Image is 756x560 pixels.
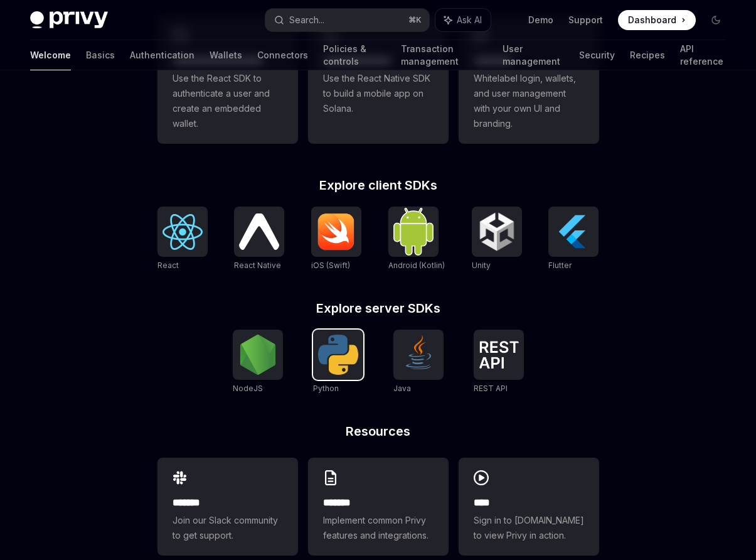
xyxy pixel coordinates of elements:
button: Search...⌘K [265,9,429,31]
span: ⌘ K [408,15,422,25]
a: REST APIREST API [474,330,524,395]
span: React Native [234,261,281,270]
h2: Resources [157,425,599,438]
a: Authentication [130,40,194,70]
a: Welcome [30,40,71,70]
span: iOS (Swift) [311,261,350,270]
div: Search... [289,13,324,28]
a: Connectors [257,40,308,70]
a: Security [579,40,615,70]
a: JavaJava [393,330,444,395]
a: React NativeReact Native [234,207,284,272]
img: iOS (Swift) [316,213,356,250]
a: NodeJSNodeJS [233,330,283,395]
img: Unity [477,212,517,252]
h2: Explore server SDKs [157,302,599,315]
a: Wallets [210,40,242,70]
span: Use the React SDK to authenticate a user and create an embedded wallet. [173,71,283,131]
span: Join our Slack community to get support. [173,513,283,543]
a: iOS (Swift)iOS (Swift) [311,207,361,272]
a: Policies & controls [323,40,386,70]
span: Whitelabel login, wallets, and user management with your own UI and branding. [474,71,584,131]
a: **** *****Whitelabel login, wallets, and user management with your own UI and branding. [459,16,599,144]
a: FlutterFlutter [548,207,599,272]
a: UnityUnity [472,207,522,272]
span: REST API [474,384,508,393]
span: NodeJS [233,384,263,393]
a: API reference [680,40,726,70]
span: Unity [472,261,491,270]
a: User management [503,40,564,70]
img: Java [398,335,439,375]
span: React [157,261,179,270]
img: NodeJS [238,335,278,375]
span: Dashboard [628,14,676,26]
a: Demo [528,14,553,26]
h2: Explore client SDKs [157,179,599,191]
span: Implement common Privy features and integrations. [323,513,434,543]
a: ReactReact [157,207,208,272]
img: React [162,214,203,250]
span: Flutter [548,261,572,270]
img: dark logo [30,11,108,29]
img: Python [318,335,358,375]
img: Android (Kotlin) [393,208,434,255]
img: REST API [479,341,519,369]
a: **** **Join our Slack community to get support. [157,458,298,556]
button: Ask AI [435,9,491,31]
a: Transaction management [401,40,487,70]
a: Recipes [630,40,665,70]
a: ****Sign in to [DOMAIN_NAME] to view Privy in action. [459,458,599,556]
a: **** **** **** ***Use the React Native SDK to build a mobile app on Solana. [308,16,449,144]
span: Sign in to [DOMAIN_NAME] to view Privy in action. [474,513,584,543]
a: PythonPython [313,330,363,395]
span: Use the React Native SDK to build a mobile app on Solana. [323,71,434,116]
span: Python [313,384,339,393]
a: Basics [86,40,115,70]
button: Toggle dark mode [706,10,726,30]
a: Dashboard [618,10,696,30]
a: **** **Implement common Privy features and integrations. [308,458,449,556]
a: Android (Kotlin)Android (Kotlin) [388,207,445,272]
img: React Native [239,213,279,249]
span: Ask AI [457,14,482,26]
a: Support [568,14,603,26]
img: Flutter [553,212,594,252]
span: Android (Kotlin) [388,261,445,270]
span: Java [393,384,411,393]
